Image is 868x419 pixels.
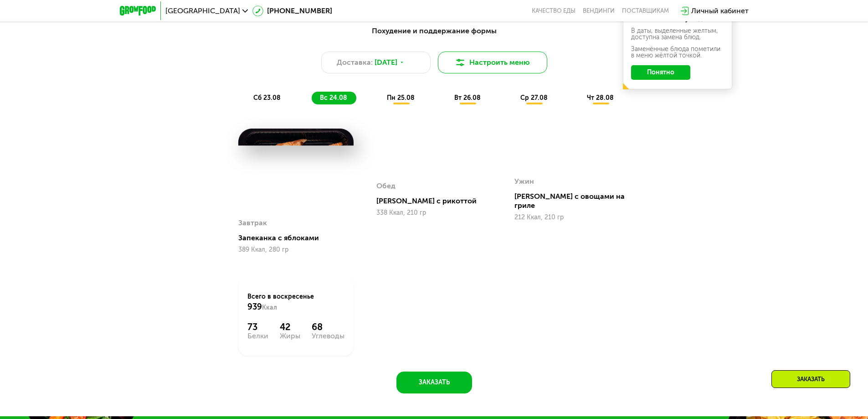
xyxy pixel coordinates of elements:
div: 68 [312,336,344,347]
div: Белки [247,347,268,354]
div: В даты, выделенные желтым, доступна замена блюд. [631,28,724,41]
span: [GEOGRAPHIC_DATA] [165,7,240,15]
div: 338 Ккал, 210 гр [376,256,492,263]
span: чт 28.08 [587,94,614,102]
span: 939 [247,316,262,326]
a: [PHONE_NUMBER] [252,5,332,16]
div: 42 [280,336,300,347]
div: Запеканка с яблоками [238,241,361,250]
div: Обед [376,226,395,239]
span: вс 24.08 [320,94,347,102]
div: поставщикам [622,7,669,15]
span: Доставка: [337,57,373,68]
a: Качество еды [532,7,575,15]
div: Ваше меню на эту неделю [631,16,724,22]
span: вт 26.08 [454,94,481,102]
span: [DATE] [375,57,397,68]
button: Настроить меню [438,52,547,73]
div: [PERSON_NAME] с рикоттой [376,243,499,252]
div: 212 Ккал, 210 гр [514,260,630,268]
span: пн 25.08 [387,94,415,102]
div: Жиры [280,347,300,354]
div: Похудение и поддержание формы [164,26,704,37]
div: Личный кабинет [691,5,749,16]
div: Ужин [514,221,534,235]
span: сб 23.08 [253,94,281,102]
a: Вендинги [583,7,615,15]
span: ср 27.08 [520,94,548,102]
div: Углеводы [312,347,344,354]
div: [PERSON_NAME] с овощами на гриле [514,238,637,257]
button: Понятно [631,65,690,80]
button: Заказать [396,386,472,408]
div: Заменённые блюда пометили в меню жёлтой точкой. [631,46,724,59]
span: Ккал [262,318,277,326]
div: 73 [247,336,268,347]
div: Всего в воскресенье [247,306,344,326]
div: 389 Ккал, 280 гр [238,253,354,261]
div: Заказать [771,370,850,388]
div: Завтрак [238,223,267,237]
